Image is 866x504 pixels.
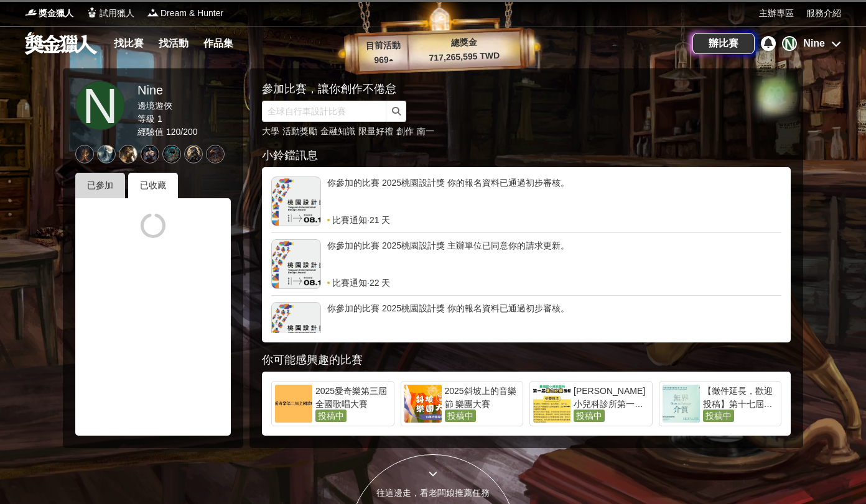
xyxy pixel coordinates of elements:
[128,173,178,198] div: 已收藏
[271,176,781,226] a: 你參加的比賽 2025桃園設計獎 你的報名資料已通過初步審核。比賽通知·21 天
[574,385,649,410] div: [PERSON_NAME]小兒科診所第一屆著色比賽
[109,35,149,52] a: 找比賽
[327,302,781,339] div: 你參加的比賽 2025桃園設計獎 你的報名資料已通過初步審核。
[327,176,781,214] div: 你參加的比賽 2025桃園設計獎 你的報名資料已通過初步審核。
[86,6,98,19] img: Logo
[166,127,198,137] span: 120 / 200
[370,277,390,289] span: 22 天
[358,126,393,136] a: 限量好禮
[327,239,781,277] div: 你參加的比賽 2025桃園設計獎 主辦單位已同意你的請求更新。
[271,302,781,352] a: 你參加的比賽 2025桃園設計獎 你的報名資料已通過初步審核。比賽通知·23 天
[137,99,198,112] div: 邊境遊俠
[262,352,791,369] div: 你可能感興趣的比賽
[806,7,841,20] a: 服務介紹
[315,410,347,422] span: 投稿中
[401,381,524,426] a: 2025斜坡上的音樂節 樂團大賽投稿中
[445,385,520,410] div: 2025斜坡上的音樂節 樂團大賽
[703,410,734,422] span: 投稿中
[137,81,198,99] div: Nine
[137,127,164,137] span: 經驗值
[332,214,367,226] span: 比賽通知
[350,487,516,500] div: 往這邊走，看老闆娘推薦任務
[315,385,391,410] div: 2025愛奇樂第三屆全國歌唱大賽
[271,381,394,426] a: 2025愛奇樂第三屆全國歌唱大賽投稿中
[370,214,390,226] span: 21 天
[147,6,159,19] img: Logo
[157,114,162,124] span: 1
[358,53,409,68] p: 969 ▴
[417,126,434,136] a: 南一
[262,147,791,164] div: 小鈴鐺訊息
[396,126,414,136] a: 創作
[332,277,367,289] span: 比賽通知
[803,36,825,51] div: Nine
[161,7,223,20] span: Dream & Hunter
[262,101,386,122] input: 全球自行車設計比賽
[86,7,134,20] a: Logo試用獵人
[692,33,755,54] a: 辦比賽
[320,126,355,136] a: 金融知識
[367,277,370,289] span: ·
[75,81,125,131] a: N
[271,239,781,289] a: 你參加的比賽 2025桃園設計獎 主辦單位已同意你的請求更新。比賽通知·22 天
[358,39,408,53] p: 目前活動
[25,7,73,20] a: Logo獎金獵人
[25,6,37,19] img: Logo
[282,126,317,136] a: 活動獎勵
[445,410,476,422] span: 投稿中
[659,381,782,426] a: 【徵件延長，歡迎投稿】第十七屆新竹市金玻獎玻璃藝術暨設計應用創作比賽投稿中
[262,126,279,136] a: 大學
[137,114,155,124] span: 等級
[782,36,797,51] div: N
[262,81,747,98] div: 參加比賽，讓你創作不倦怠
[154,35,193,52] a: 找活動
[408,48,521,65] p: 717,265,595 TWD
[529,381,653,426] a: [PERSON_NAME]小兒科診所第一屆著色比賽投稿中
[100,7,134,20] span: 試用獵人
[407,34,520,51] p: 總獎金
[703,385,778,410] div: 【徵件延長，歡迎投稿】第十七屆新竹市金玻獎玻璃藝術暨設計應用創作比賽
[39,7,73,20] span: 獎金獵人
[367,214,370,226] span: ·
[147,7,223,20] a: LogoDream & Hunter
[574,410,605,422] span: 投稿中
[759,7,794,20] a: 主辦專區
[75,173,125,198] div: 已參加
[198,35,238,52] a: 作品集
